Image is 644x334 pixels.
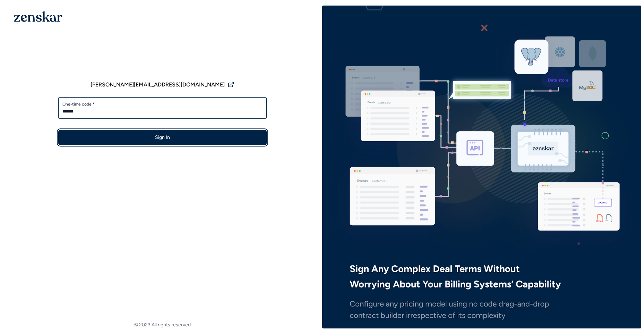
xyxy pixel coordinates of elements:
[62,101,263,107] label: One-time code *
[14,11,62,22] img: 1OGAJ2xQqyY4LXKgY66KYq0eOWRCkrZdAb3gUhuVAqdWPZE9SRJmCz+oDMSn4zDLXe31Ii730ItAGKgCKgCCgCikA4Av8PJUP...
[58,130,267,145] button: Sign In
[91,81,225,89] span: [PERSON_NAME][EMAIL_ADDRESS][DOMAIN_NAME]
[3,322,322,328] footer: © 2023 All rights reserved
